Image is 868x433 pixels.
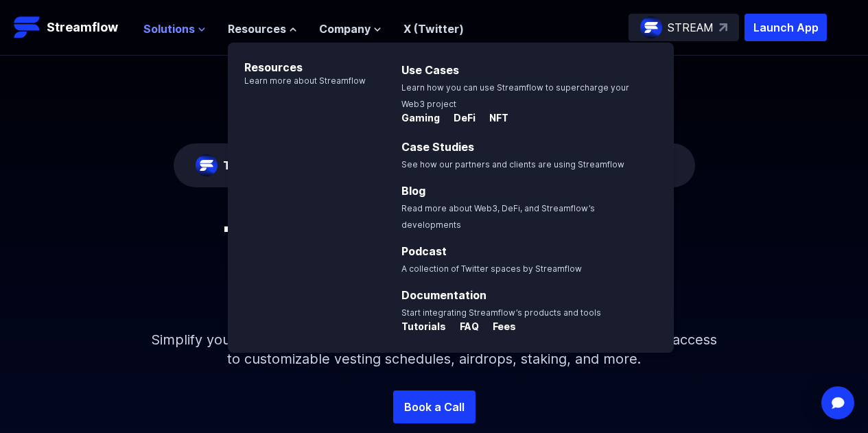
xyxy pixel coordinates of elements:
a: FAQ [449,321,482,335]
img: Streamflow Logo [14,14,41,41]
a: Case Studies [401,140,474,154]
a: Blog [401,184,425,198]
span: Start integrating Streamflow’s products and tools [401,307,601,318]
img: streamflow-logo-circle.png [640,16,662,38]
span: Read more about Web3, DeFi, and Streamflow’s developments [401,203,595,230]
img: top-right-arrow.svg [719,23,727,32]
span: Company [319,21,371,37]
a: DeFi [443,113,478,126]
p: NFT [478,111,508,125]
a: Podcast [401,244,447,258]
button: Solutions [143,21,206,37]
span: A collection of Twitter spaces by Streamflow [401,264,582,274]
p: Fees [482,320,516,333]
button: Resources [228,21,297,37]
a: NFT [478,113,508,126]
a: Streamflow [14,14,130,41]
a: Tutorials [401,321,449,335]
span: Resources [228,21,286,37]
button: Launch App [744,14,827,41]
a: Gaming [401,113,443,126]
a: Fees [482,321,516,335]
p: STREAM [668,19,714,36]
span: Solutions [143,21,195,37]
p: Simplify your token distribution with Streamflow's Application and SDK, offering access to custom... [139,308,729,390]
p: Resources [228,43,366,75]
span: The ticker is STREAM: [223,159,344,172]
div: Open Intercom Messenger [821,386,854,419]
h1: Token management infrastructure [126,220,743,308]
a: STREAM [629,14,739,41]
p: Streamflow [47,18,118,37]
button: Company [319,21,382,37]
a: Use Cases [401,63,459,77]
p: Tutorials [401,320,446,333]
p: Gaming [401,111,440,125]
a: Documentation [401,288,486,302]
p: DeFi [443,111,476,125]
span: Learn how you can use Streamflow to supercharge your Web3 project [401,82,629,109]
span: See how our partners and clients are using Streamflow [401,159,624,169]
a: Book a Call [393,390,476,423]
p: Learn more about Streamflow [228,75,366,86]
p: FAQ [449,320,479,333]
div: Check eligibility and participate in the launch! [223,157,572,174]
img: streamflow-logo-circle.png [196,154,218,176]
a: X (Twitter) [403,22,464,36]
